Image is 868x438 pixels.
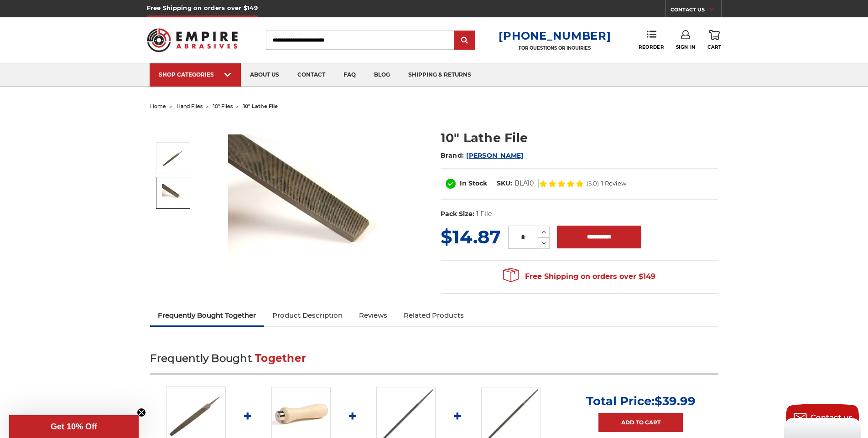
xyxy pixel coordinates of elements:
a: CONTACT US [670,5,721,17]
dt: Pack Size: [441,209,474,219]
h1: 10" Lathe File [441,129,718,147]
img: 10 Inch Lathe File, Single Cut, Tip [162,184,185,201]
button: Close teaser [137,408,146,417]
span: Sign In [676,44,696,50]
img: 10 Inch Lathe File, Single Cut [228,134,411,271]
div: SHOP CATEGORIES [159,71,232,78]
span: Cart [707,44,721,50]
p: Total Price: [586,394,696,408]
span: Reorder [639,44,664,50]
span: (5.0) [587,180,599,186]
a: hand files [177,103,203,109]
p: FOR QUESTIONS OR INQUIRIES [499,45,611,51]
span: $39.99 [655,394,696,408]
span: Frequently Bought [150,352,252,365]
a: Reorder [639,30,664,50]
span: Free Shipping on orders over $149 [503,268,655,286]
span: Together [255,352,306,365]
span: 10" lathe file [243,103,278,109]
input: Submit [456,31,474,50]
a: 10" files [213,103,233,109]
a: [PHONE_NUMBER] [499,29,611,42]
button: Contact us [786,404,859,431]
a: home [150,103,166,109]
dd: BLA10 [515,179,534,188]
div: Get 10% OffClose teaser [9,415,139,438]
a: blog [365,63,399,87]
span: $14.87 [441,226,501,248]
a: faq [334,63,365,87]
img: 10 Inch Lathe File, Single Cut [162,147,185,170]
a: Cart [707,30,721,50]
a: contact [288,63,334,87]
dd: 1 File [476,209,492,219]
a: [PERSON_NAME] [466,151,523,160]
a: shipping & returns [399,63,480,87]
a: about us [241,63,288,87]
span: Contact us [811,413,853,422]
a: Frequently Bought Together [150,305,265,325]
a: Product Description [264,305,351,325]
a: Related Products [395,305,472,325]
img: Empire Abrasives [147,22,238,58]
a: Reviews [351,305,395,325]
span: 1 Review [601,180,626,186]
span: In Stock [460,179,487,187]
dt: SKU: [497,179,512,188]
a: Add to Cart [598,413,683,432]
span: Get 10% Off [51,422,97,431]
span: Brand: [441,151,464,160]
